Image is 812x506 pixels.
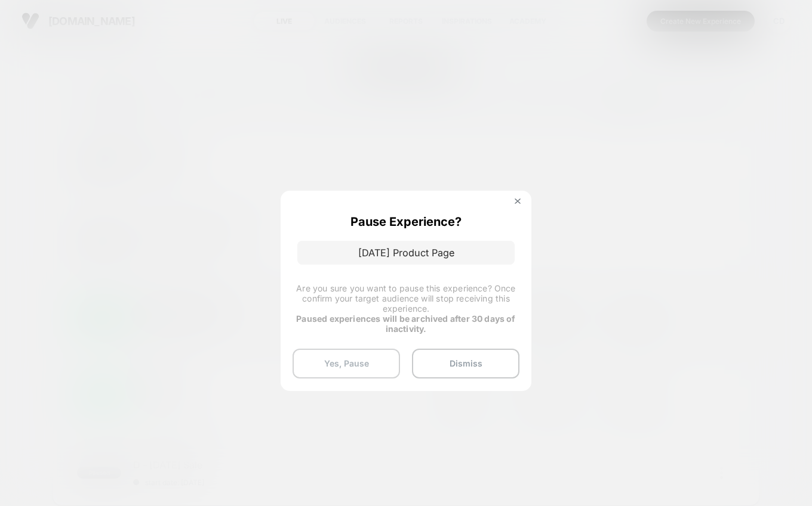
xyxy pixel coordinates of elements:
button: Yes, Pause [293,349,400,378]
img: close [515,198,521,204]
p: [DATE] Product Page [297,241,515,265]
button: Dismiss [412,349,519,378]
p: Pause Experience? [350,215,462,229]
span: Are you sure you want to pause this experience? Once confirm your target audience will stop recei... [296,283,515,313]
strong: Paused experiences will be archived after 30 days of inactivity. [296,313,515,334]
